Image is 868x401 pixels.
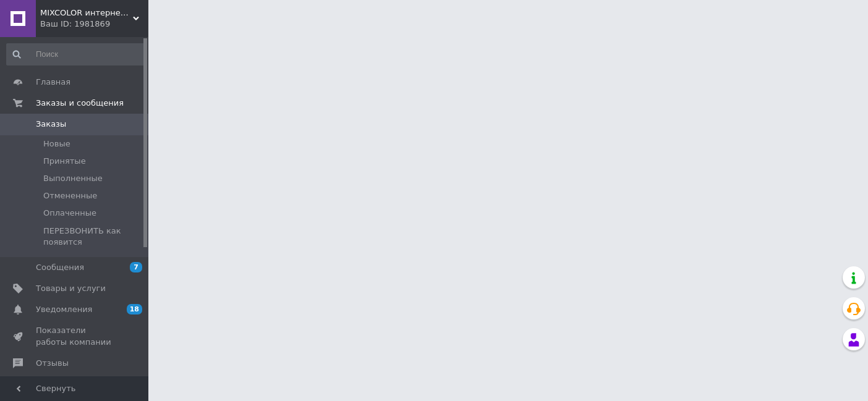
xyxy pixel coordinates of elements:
[36,358,69,369] span: Отзывы
[43,208,96,219] span: Оплаченные
[36,304,92,315] span: Уведомления
[6,43,145,65] input: Поиск
[36,119,66,130] span: Заказы
[36,262,84,273] span: Сообщения
[43,226,144,248] span: ПЕРЕЗВОНИТЬ как появится
[36,98,124,109] span: Заказы и сообщения
[43,138,70,150] span: Новые
[36,325,114,347] span: Показатели работы компании
[40,7,133,19] span: MIXCOLOR интернет-магазин профессиональной косметики
[43,190,97,201] span: Отмененные
[36,283,106,294] span: Товары и услуги
[36,77,70,88] span: Главная
[43,156,86,167] span: Принятые
[130,262,142,272] span: 7
[40,19,148,30] div: Ваш ID: 1981869
[43,173,103,184] span: Выполненные
[127,304,142,314] span: 18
